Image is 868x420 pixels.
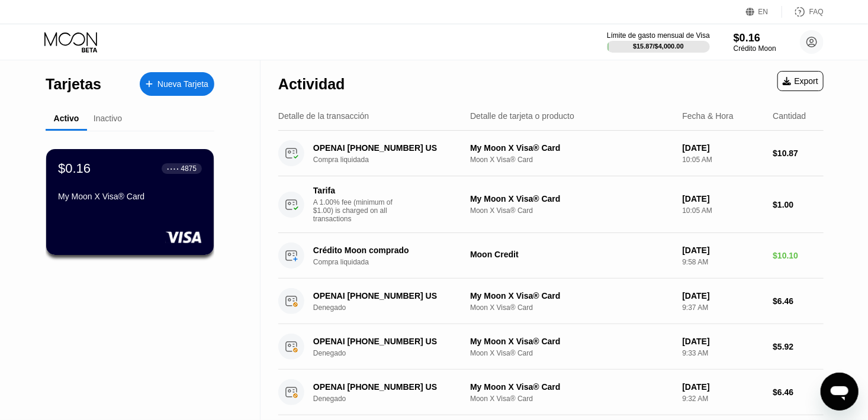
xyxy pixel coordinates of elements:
[278,233,824,279] div: Crédito Moon compradoCompra liquidadaMoon Credit[DATE]9:58 AM$10.10
[809,8,824,16] div: FAQ
[734,32,776,53] div: $0.16Crédito Moon
[773,111,806,121] div: Cantidad
[773,148,824,158] div: $10.87
[313,245,466,255] div: Crédito Moon comprado
[313,198,402,223] div: A 1.00% fee (minimum of $1.00) is charged on all transactions
[734,44,776,53] div: Crédito Moon
[773,387,824,397] div: $6.46
[313,143,466,153] div: OPENAI [PHONE_NUMBER] US
[54,114,79,123] div: Activo
[278,131,824,176] div: OPENAI [PHONE_NUMBER] USCompra liquidadaMy Moon X Visa® CardMoon X Visa® Card[DATE]10:05 AM$10.87
[773,296,824,306] div: $6.46
[470,382,673,392] div: My Moon X Visa® Card
[470,291,673,301] div: My Moon X Visa® Card
[782,6,824,18] div: FAQ
[167,167,179,170] div: ● ● ● ●
[313,186,396,195] div: Tarifa
[278,176,824,233] div: TarifaA 1.00% fee (minimum of $1.00) is charged on all transactionsMy Moon X Visa® CardMoon X Vis...
[470,111,574,121] div: Detalle de tarjeta o producto
[140,72,214,96] div: Nueva Tarjeta
[773,342,824,351] div: $5.92
[777,71,824,91] div: Export
[313,395,477,403] div: Denegado
[313,258,477,266] div: Compra liquidada
[278,111,369,121] div: Detalle de la transacción
[313,382,466,392] div: OPENAI [PHONE_NUMBER] US
[313,156,477,164] div: Compra liquidada
[682,143,763,153] div: [DATE]
[157,79,208,89] div: Nueva Tarjeta
[758,8,769,16] div: EN
[682,206,763,215] div: 10:05 AM
[470,206,673,215] div: Moon X Visa® Card
[470,250,673,259] div: Moon Credit
[46,76,101,93] div: Tarjetas
[278,76,345,93] div: Actividad
[58,192,202,201] div: My Moon X Visa® Card
[682,156,763,164] div: 10:05 AM
[278,279,824,324] div: OPENAI [PHONE_NUMBER] USDenegadoMy Moon X Visa® CardMoon X Visa® Card[DATE]9:37 AM$6.46
[682,382,763,392] div: [DATE]
[470,337,673,346] div: My Moon X Visa® Card
[773,200,824,209] div: $1.00
[682,111,733,121] div: Fecha & Hora
[607,31,710,40] div: Límite de gasto mensual de Visa
[181,164,197,173] div: 4875
[94,114,122,123] div: Inactivo
[682,337,763,346] div: [DATE]
[470,156,673,164] div: Moon X Visa® Card
[470,395,673,403] div: Moon X Visa® Card
[682,245,763,255] div: [DATE]
[278,324,824,370] div: OPENAI [PHONE_NUMBER] USDenegadoMy Moon X Visa® CardMoon X Visa® Card[DATE]9:33 AM$5.92
[821,373,859,411] iframe: Botón para iniciar la ventana de mensajería
[682,258,763,266] div: 9:58 AM
[734,32,776,44] div: $0.16
[773,251,824,260] div: $10.10
[607,31,710,53] div: Límite de gasto mensual de Visa$15.87/$4,000.00
[313,291,466,301] div: OPENAI [PHONE_NUMBER] US
[313,349,477,357] div: Denegado
[470,303,673,312] div: Moon X Visa® Card
[470,349,673,357] div: Moon X Visa® Card
[783,76,818,86] div: Export
[682,194,763,203] div: [DATE]
[313,337,466,346] div: OPENAI [PHONE_NUMBER] US
[58,161,91,176] div: $0.16
[746,6,782,18] div: EN
[470,194,673,203] div: My Moon X Visa® Card
[682,291,763,301] div: [DATE]
[313,303,477,312] div: Denegado
[470,143,673,153] div: My Moon X Visa® Card
[633,43,684,50] div: $15.87 / $4,000.00
[682,303,763,312] div: 9:37 AM
[278,370,824,415] div: OPENAI [PHONE_NUMBER] USDenegadoMy Moon X Visa® CardMoon X Visa® Card[DATE]9:32 AM$6.46
[46,149,214,255] div: $0.16● ● ● ●4875My Moon X Visa® Card
[682,349,763,357] div: 9:33 AM
[682,395,763,403] div: 9:32 AM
